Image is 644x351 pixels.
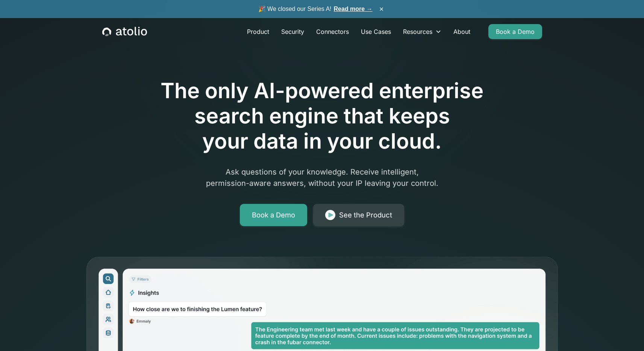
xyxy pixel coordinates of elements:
[377,5,386,13] button: ×
[488,24,542,39] a: Book a Demo
[339,210,392,220] div: See the Product
[310,24,355,39] a: Connectors
[403,27,432,36] div: Resources
[355,24,397,39] a: Use Cases
[258,5,373,14] span: 🎉 We closed our Series A!
[240,204,307,226] a: Book a Demo
[334,6,373,12] a: Read more →
[241,24,275,39] a: Product
[275,24,310,39] a: Security
[313,204,404,226] a: See the Product
[178,166,467,189] p: Ask questions of your knowledge. Receive intelligent, permission-aware answers, without your IP l...
[397,24,447,39] div: Resources
[447,24,476,39] a: About
[102,27,147,36] a: home
[130,78,515,154] h1: The only AI-powered enterprise search engine that keeps your data in your cloud.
